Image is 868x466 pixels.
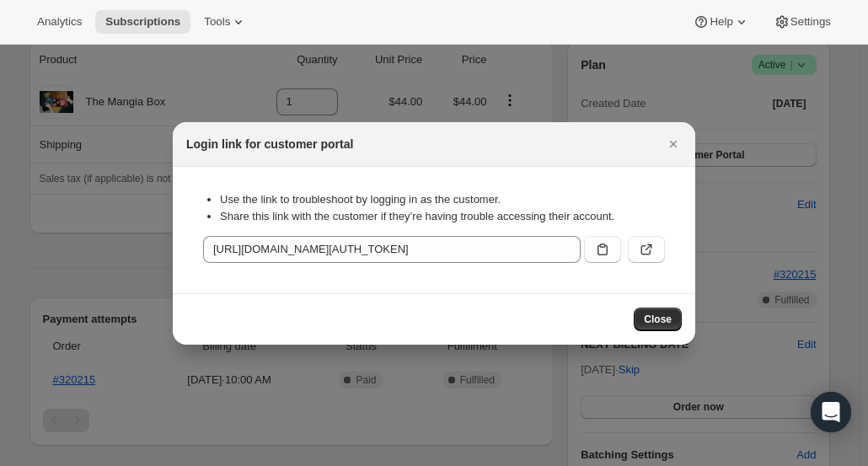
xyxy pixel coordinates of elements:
[37,15,82,29] span: Analytics
[204,15,230,29] span: Tools
[764,10,841,34] button: Settings
[95,10,190,34] button: Subscriptions
[634,308,682,331] button: Close
[790,15,831,29] span: Settings
[644,313,672,326] span: Close
[710,15,732,29] span: Help
[683,10,759,34] button: Help
[220,208,665,225] li: Share this link with the customer if they’re having trouble accessing their account.
[662,132,685,156] button: Close
[105,15,180,29] span: Subscriptions
[811,392,851,432] div: Open Intercom Messenger
[186,136,353,153] h2: Login link for customer portal
[220,191,665,208] li: Use the link to troubleshoot by logging in as the customer.
[194,10,257,34] button: Tools
[27,10,92,34] button: Analytics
